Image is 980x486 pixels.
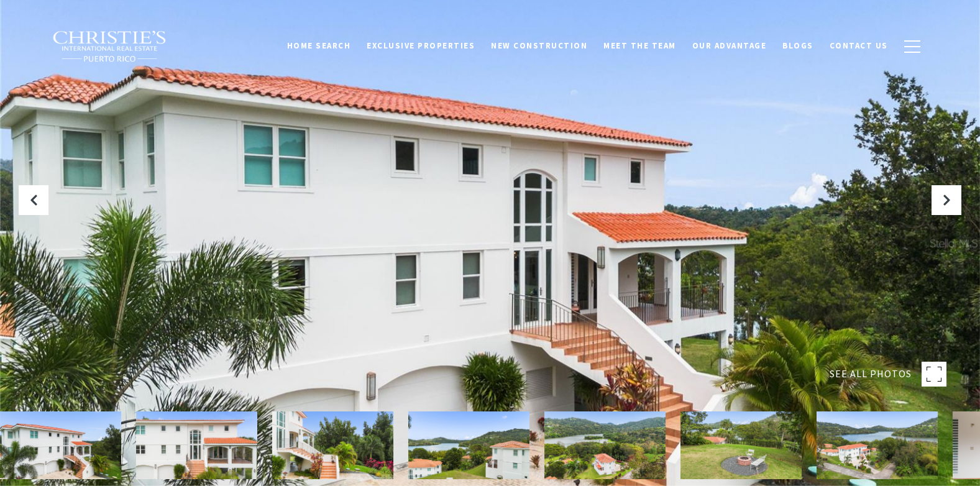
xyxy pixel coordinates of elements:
[483,34,595,58] a: New Construction
[680,411,802,479] img: Emerald Lake Plantation #E9
[359,34,483,58] a: Exclusive Properties
[692,40,767,51] span: Our Advantage
[830,40,888,51] span: Contact Us
[830,366,912,382] span: SEE ALL PHOTOS
[491,40,587,51] span: New Construction
[595,34,684,58] a: Meet the Team
[272,411,393,479] img: Emerald Lake Plantation #E9
[408,411,529,479] img: Emerald Lake Plantation #E9
[544,411,666,479] img: Emerald Lake Plantation #E9
[279,34,359,58] a: Home Search
[774,34,822,58] a: Blogs
[367,40,475,51] span: Exclusive Properties
[136,411,257,479] img: Emerald Lake Plantation #E9
[52,30,168,63] img: Christie's International Real Estate black text logo
[782,40,813,51] span: Blogs
[684,34,775,58] a: Our Advantage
